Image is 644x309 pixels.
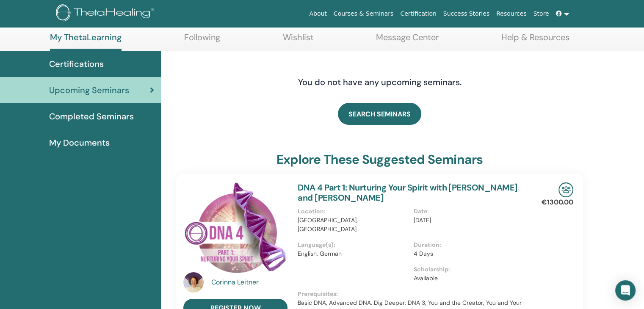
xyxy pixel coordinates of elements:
h3: explore these suggested seminars [276,152,483,167]
span: My Documents [49,136,110,149]
img: In-Person Seminar [558,182,573,197]
p: English, German [298,249,408,258]
p: Scholarship : [414,265,524,274]
span: SEARCH SEMINARS [348,110,411,119]
a: Resources [493,6,530,22]
a: Help & Resources [501,32,569,49]
a: My ThetaLearning [50,32,122,51]
img: logo.png [56,4,157,23]
a: About [306,6,330,22]
p: [GEOGRAPHIC_DATA], [GEOGRAPHIC_DATA] [298,216,408,234]
p: Date : [414,207,524,216]
div: Open Intercom Messenger [615,280,636,301]
p: Duration : [414,240,524,249]
span: Completed Seminars [49,110,134,123]
p: Location : [298,207,408,216]
p: Available [414,274,524,283]
a: Message Center [376,32,439,49]
a: SEARCH SEMINARS [338,103,421,125]
a: DNA 4 Part 1: Nurturing Your Spirit with [PERSON_NAME] and [PERSON_NAME] [298,182,517,203]
img: DNA 4 Part 1: Nurturing Your Spirit [183,182,287,275]
a: Certification [397,6,439,22]
a: Corinna Leitner [211,277,290,287]
a: Success Stories [440,6,493,22]
a: Courses & Seminars [330,6,397,22]
p: €1300.00 [542,197,573,207]
span: Certifications [49,58,104,70]
span: Upcoming Seminars [49,84,129,97]
a: Store [530,6,553,22]
p: [DATE] [414,216,524,225]
p: Language(s) : [298,240,408,249]
p: Prerequisites : [298,290,529,298]
h4: You do not have any upcoming seminars. [246,77,513,87]
p: 4 Days [414,249,524,258]
a: Following [184,32,220,49]
a: Wishlist [283,32,314,49]
img: default.jpg [183,272,204,292]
